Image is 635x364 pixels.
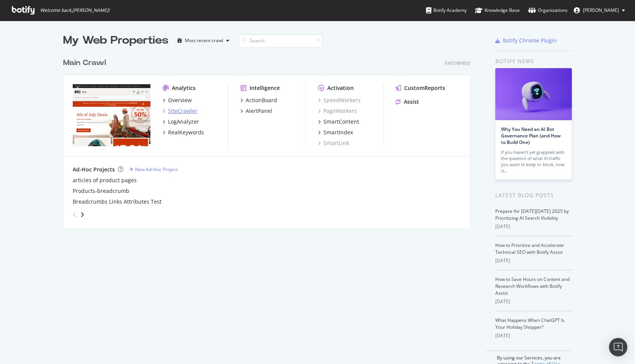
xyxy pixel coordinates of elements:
[426,7,467,14] div: Botify Academy
[318,96,361,104] a: SpeedWorkers
[318,129,353,136] a: SmartIndex
[495,242,564,255] a: How to Prioritize and Accelerate Technical SEO with Botify Assist
[73,187,129,195] a: Products-breadcrumb
[163,96,192,104] a: Overview
[73,166,115,173] div: Ad-Hoc Projects
[175,34,232,47] button: Most recent crawl
[168,107,198,115] div: SiteCrawler
[163,118,199,126] a: LogAnalyzer
[318,139,349,147] a: SmartLink
[40,7,109,13] span: Welcome back, [PERSON_NAME] !
[396,84,445,92] a: CustomReports
[240,96,277,104] a: ActionBoard
[327,84,354,92] div: Activation
[495,223,572,230] div: [DATE]
[495,208,569,221] a: Prepare for [DATE][DATE] 2025 by Prioritizing AI Search Visibility
[503,37,557,44] div: Botify Chrome Plugin
[172,84,196,92] div: Analytics
[168,96,192,104] div: Overview
[318,107,357,115] a: PageWorkers
[168,129,204,136] div: RealKeywords
[501,126,561,145] a: Why You Need an AI Bot Governance Plan (and How to Build One)
[323,118,359,126] div: SmartContent
[70,209,80,221] div: angle-left
[495,68,572,120] img: Why You Need an AI Bot Governance Plan (and How to Build One)
[495,276,570,296] a: How to Save Hours on Content and Research Workflows with Botify Assist
[528,7,568,14] div: Organizations
[163,107,198,115] a: SiteCrawler
[63,57,109,69] a: Main Crawl
[80,211,85,219] div: angle-right
[246,96,277,104] div: ActionBoard
[495,332,572,339] div: [DATE]
[404,84,445,92] div: CustomReports
[73,84,150,146] img: rei.com
[135,166,178,173] div: New Ad-Hoc Project
[73,198,162,206] a: Breadcrumbs Links Attributes Test
[475,7,520,14] div: Knowledge Base
[185,38,223,43] div: Most recent crawl
[568,4,631,16] button: [PERSON_NAME]
[495,257,572,264] div: [DATE]
[445,60,471,67] div: Enterprise
[129,166,178,173] a: New Ad-Hoc Project
[246,107,272,115] div: AlertPanel
[73,176,137,184] a: articles of product pages
[63,48,477,228] div: grid
[238,34,323,47] input: Search
[163,129,204,136] a: RealKeywords
[63,33,168,48] div: My Web Properties
[318,118,359,126] a: SmartContent
[501,149,566,174] div: If you haven’t yet grappled with the question of what AI traffic you want to keep or block, now is…
[250,84,280,92] div: Intelligence
[240,107,272,115] a: AlertPanel
[583,7,619,13] span: Stephanie Brown
[609,338,627,356] div: Open Intercom Messenger
[168,118,199,126] div: LogAnalyzer
[495,191,572,199] div: Latest Blog Posts
[404,98,419,106] div: Assist
[63,57,106,69] div: Main Crawl
[495,298,572,305] div: [DATE]
[323,129,353,136] div: SmartIndex
[495,317,565,330] a: What Happens When ChatGPT Is Your Holiday Shopper?
[396,98,419,106] a: Assist
[495,37,557,44] a: Botify Chrome Plugin
[495,57,572,65] div: Botify news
